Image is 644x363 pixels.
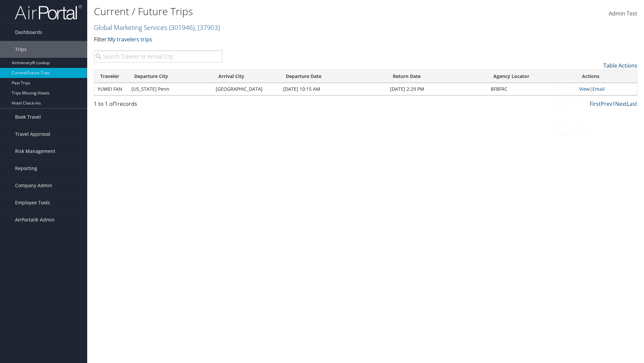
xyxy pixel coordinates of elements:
a: Arrival City [549,94,637,105]
a: Agency Locator [549,128,637,139]
span: Risk Management [15,143,55,160]
span: Dashboards [15,24,42,41]
span: AirPortal® Admin [15,211,55,228]
span: Employee Tools [15,194,50,211]
a: Return Date [549,117,637,128]
span: Book Travel [15,109,41,125]
span: Travel Approval [15,126,50,143]
a: Departure Date [549,105,637,117]
span: Company Admin [15,177,52,194]
span: Trips [15,41,26,58]
span: Reporting [15,160,37,177]
a: Departure City [549,82,637,94]
img: airportal-logo.png [15,4,82,20]
a: Traveler [549,71,637,82]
